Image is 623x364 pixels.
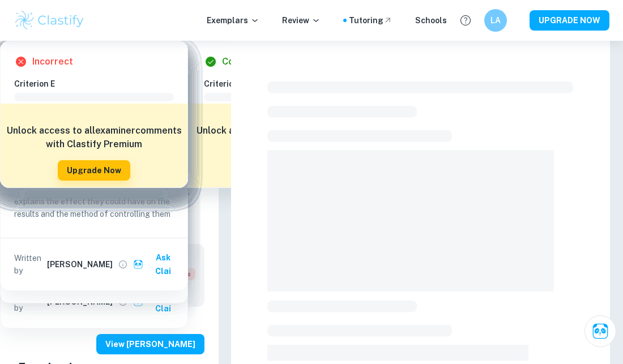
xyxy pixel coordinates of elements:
h6: Incorrect [32,55,73,68]
p: Written by [14,252,45,277]
img: clai.svg [133,259,144,270]
button: Upgrade Now [58,160,130,181]
button: UPGRADE NOW [530,10,609,31]
a: Schools [415,14,447,27]
h6: Criterion E [14,78,183,90]
p: Review [282,14,321,27]
h6: [PERSON_NAME] [47,258,113,271]
img: Clastify logo [14,9,86,32]
h6: Criterion C [204,78,373,90]
a: Tutoring [349,14,392,27]
button: View [PERSON_NAME] [96,334,204,354]
h6: Unlock access to all examiner comments with Clastify Premium [196,124,372,151]
button: Help and Feedback [456,11,475,30]
button: Ask Clai [131,247,183,281]
button: LA [484,9,507,32]
button: Ask Clai [584,315,616,347]
h6: LA [489,14,502,27]
button: View full profile [115,256,131,272]
h6: Unlock access to all examiner comments with Clastify Premium [6,124,182,151]
p: Exemplars [207,14,259,27]
h6: Correct [222,55,257,68]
